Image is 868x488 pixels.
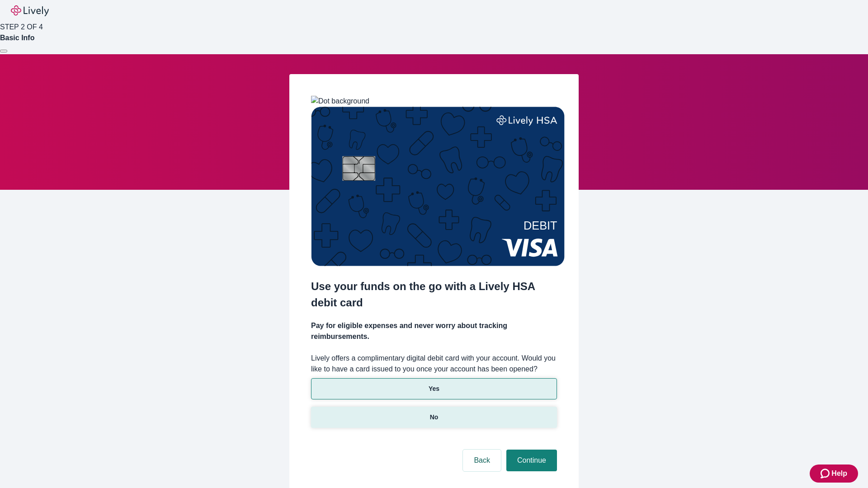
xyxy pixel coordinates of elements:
[831,468,847,479] span: Help
[429,384,439,394] p: Yes
[311,96,369,107] img: Dot background
[430,413,439,422] p: No
[311,378,557,399] button: Yes
[311,320,557,342] h4: Pay for eligible expenses and never worry about tracking reimbursements.
[463,450,501,471] button: Back
[311,278,557,311] h2: Use your funds on the go with a Lively HSA debit card
[506,450,557,471] button: Continue
[311,353,557,375] label: Lively offers a complimentary digital debit card with your account. Would you like to have a card...
[311,407,557,428] button: No
[821,468,831,479] svg: Zendesk support icon
[11,5,49,16] img: Lively
[810,465,858,483] button: Zendesk support iconHelp
[311,107,565,266] img: Debit card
